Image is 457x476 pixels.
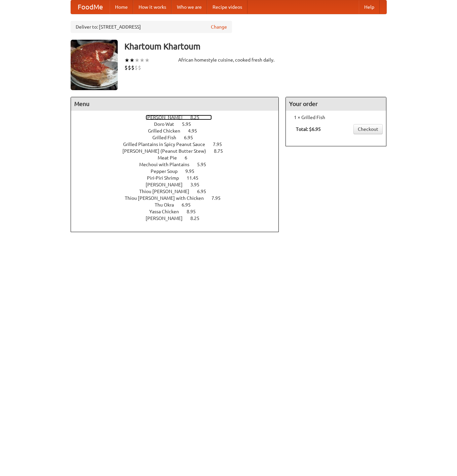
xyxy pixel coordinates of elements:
img: angular.jpg [71,40,118,90]
span: Grilled Fish [152,135,183,140]
span: [PERSON_NAME] (Peanut Butter Stew) [122,148,213,154]
a: Change [211,24,227,30]
span: 8.95 [187,209,202,214]
a: Mechoui with Plantains 5.95 [139,162,219,167]
a: Checkout [353,124,383,134]
li: ★ [124,57,129,64]
li: $ [124,64,128,71]
li: 1 × Grilled Fish [289,114,383,121]
span: Grilled Plantains in Spicy Peanut Sauce [123,142,212,147]
span: 11.45 [187,175,205,181]
a: [PERSON_NAME] (Peanut Butter Stew) 8.75 [122,148,235,154]
a: Home [110,0,133,14]
li: ★ [129,57,135,64]
span: 8.25 [190,115,206,120]
span: 6 [185,155,194,160]
li: $ [135,64,138,71]
b: Total: $6.95 [296,126,321,132]
li: ★ [140,57,145,64]
span: Piri-Piri Shrimp [147,175,186,181]
a: [PERSON_NAME] 3.95 [146,182,212,187]
span: [PERSON_NAME] [146,115,189,120]
span: 9.95 [185,169,201,174]
a: Help [359,0,380,14]
span: 6.95 [184,135,200,140]
span: 4.95 [188,128,204,134]
span: 6.95 [182,202,197,208]
span: Thu Okra [155,202,181,208]
span: 3.95 [190,182,206,187]
span: Thiou [PERSON_NAME] with Chicken [125,195,211,201]
span: 7.95 [213,142,229,147]
span: Doro Wat [154,121,181,127]
a: Grilled Chicken 4.95 [148,128,210,134]
span: Yassa Chicken [149,209,186,214]
span: 5.95 [182,121,198,127]
div: African homestyle cuisine, cooked fresh daily. [178,57,279,63]
h3: Khartoum Khartoum [124,40,387,53]
a: Thiou [PERSON_NAME] with Chicken 7.95 [125,195,233,201]
li: $ [138,64,141,71]
h4: Menu [71,97,279,111]
a: Grilled Plantains in Spicy Peanut Sauce 7.95 [123,142,234,147]
span: 7.95 [212,195,227,201]
h4: Your order [286,97,386,111]
span: Meat Pie [158,155,184,160]
li: ★ [135,57,140,64]
a: FoodMe [71,0,110,14]
a: Meat Pie 6 [158,155,200,160]
span: [PERSON_NAME] [146,216,189,221]
span: 8.75 [214,148,230,154]
span: Grilled Chicken [148,128,187,134]
span: 6.95 [197,189,213,194]
a: Piri-Piri Shrimp 11.45 [147,175,211,181]
a: [PERSON_NAME] 8.25 [146,216,212,221]
a: [PERSON_NAME] 8.25 [146,115,212,120]
li: ★ [145,57,150,64]
span: Mechoui with Plantains [139,162,196,167]
a: Doro Wat 5.95 [154,121,203,127]
li: $ [128,64,131,71]
a: Yassa Chicken 8.95 [149,209,208,214]
a: How it works [133,0,172,14]
span: 5.95 [197,162,213,167]
span: [PERSON_NAME] [146,182,189,187]
a: Grilled Fish 6.95 [152,135,205,140]
a: Who we are [172,0,207,14]
a: Pepper Soup 9.95 [151,169,207,174]
div: Deliver to: [STREET_ADDRESS] [71,21,232,33]
a: Thu Okra 6.95 [155,202,203,208]
span: Pepper Soup [151,169,184,174]
a: Recipe videos [207,0,247,14]
span: 8.25 [190,216,206,221]
span: Thiou [PERSON_NAME] [139,189,196,194]
a: Thiou [PERSON_NAME] 6.95 [139,189,219,194]
li: $ [131,64,135,71]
